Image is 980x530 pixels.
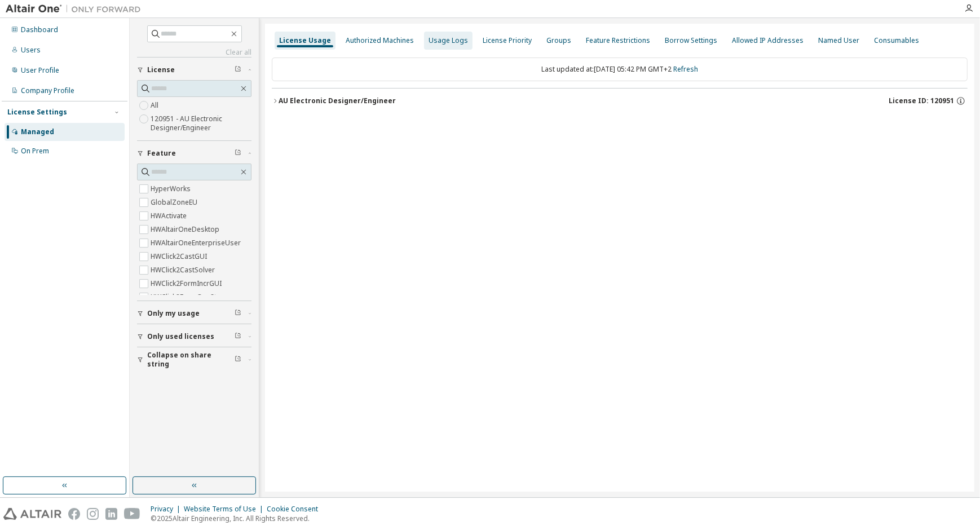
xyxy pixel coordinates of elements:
span: Only used licenses [147,332,214,341]
div: Authorized Machines [346,36,414,45]
div: Privacy [151,505,184,514]
label: HWAltairOneEnterpriseUser [151,236,243,250]
button: License [137,58,251,82]
div: Consumables [874,36,919,45]
label: HWClick2CastSolver [151,263,217,277]
label: GlobalZoneEU [151,196,200,209]
label: All [151,99,161,112]
button: Only my usage [137,301,251,326]
span: Clear filter [235,332,241,341]
img: altair_logo.svg [3,508,61,520]
img: instagram.svg [87,508,99,520]
div: Dashboard [21,25,58,34]
span: License ID: 120951 [889,96,954,105]
label: 120951 - AU Electronic Designer/Engineer [151,112,251,135]
a: Refresh [673,64,698,74]
button: Collapse on share string [137,347,251,372]
span: Clear filter [235,65,241,74]
div: Named User [818,36,859,45]
div: Managed [21,127,54,136]
div: Last updated at: [DATE] 05:42 PM GMT+2 [272,58,968,81]
span: Feature [147,149,176,158]
div: Website Terms of Use [184,505,267,514]
div: On Prem [21,147,49,156]
button: Feature [137,141,251,166]
label: HWAltairOneDesktop [151,223,222,236]
div: Company Profile [21,86,74,95]
img: Altair One [6,3,147,15]
label: HWClick2FormIncrGUI [151,277,224,290]
div: Users [21,46,41,55]
p: © 2025 Altair Engineering, Inc. All Rights Reserved. [151,514,325,523]
img: linkedin.svg [105,508,117,520]
div: Allowed IP Addresses [732,36,804,45]
label: HyperWorks [151,182,193,196]
div: AU Electronic Designer/Engineer [279,96,396,105]
label: HWClick2CastGUI [151,250,209,263]
span: Only my usage [147,309,200,318]
img: facebook.svg [68,508,80,520]
div: Feature Restrictions [586,36,650,45]
label: HWClick2FormOneStep [151,290,227,304]
div: License Priority [483,36,532,45]
div: License Usage [279,36,331,45]
label: HWActivate [151,209,189,223]
span: License [147,65,175,74]
span: Clear filter [235,309,241,318]
span: Collapse on share string [147,351,235,369]
button: AU Electronic Designer/EngineerLicense ID: 120951 [272,89,968,113]
div: License Settings [7,108,67,117]
div: User Profile [21,66,59,75]
button: Only used licenses [137,324,251,349]
div: Groups [546,36,571,45]
span: Clear filter [235,355,241,364]
a: Clear all [137,48,251,57]
div: Usage Logs [429,36,468,45]
img: youtube.svg [124,508,140,520]
div: Cookie Consent [267,505,325,514]
span: Clear filter [235,149,241,158]
div: Borrow Settings [665,36,717,45]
